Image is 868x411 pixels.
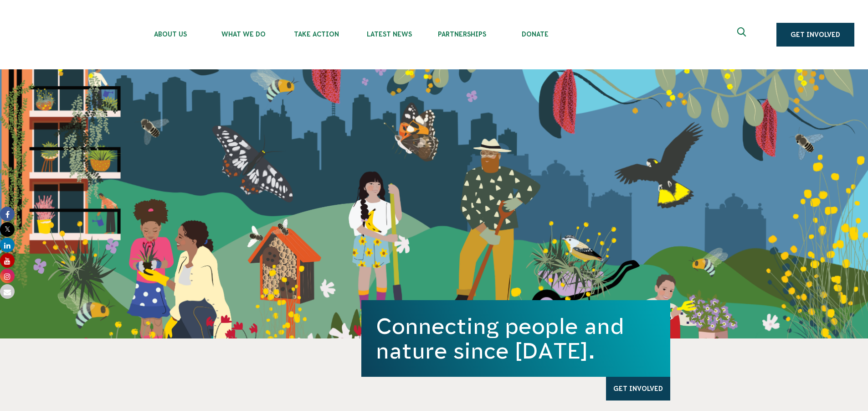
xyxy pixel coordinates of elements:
li: What We Do [207,8,280,62]
button: Expand search box Close search box [732,24,754,46]
li: Take Action [280,8,353,62]
span: Latest News [353,31,426,38]
a: Get Involved [606,377,670,401]
span: About Us [134,31,207,38]
span: What We Do [207,31,280,38]
span: Donate [498,31,571,38]
span: Take Action [280,31,353,38]
a: Get Involved [776,23,854,47]
span: Partnerships [426,31,498,38]
li: About Us [134,8,207,62]
span: Expand search box [737,27,749,42]
h1: Connecting people and nature since [DATE]. [376,314,656,363]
